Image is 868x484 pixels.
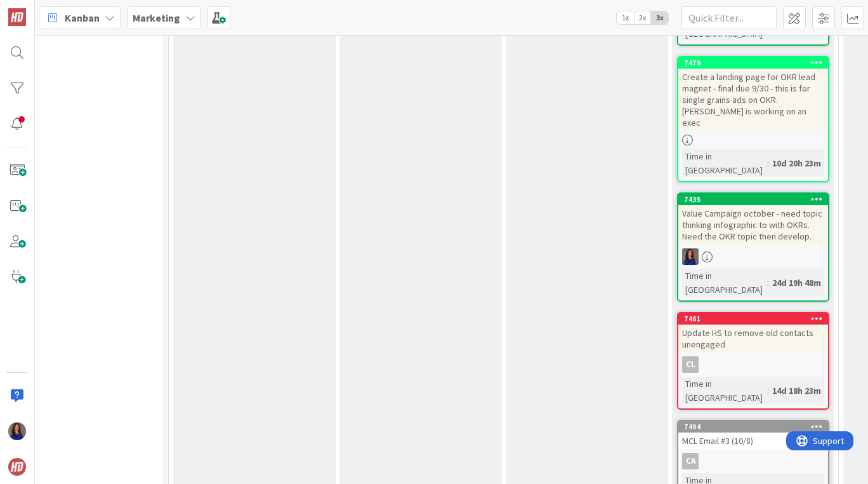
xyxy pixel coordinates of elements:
[682,149,767,177] div: Time in [GEOGRAPHIC_DATA]
[678,57,828,131] div: 7479Create a landing page for OKR lead magnet - final due 9/30 - this is for single grains ads on...
[8,422,26,440] img: SL
[617,11,634,24] span: 1x
[682,453,699,469] div: CA
[678,313,828,353] div: 7461Update HS to remove old contacts unengaged
[678,453,828,469] div: CA
[682,356,699,373] div: CL
[678,57,828,69] div: 7479
[684,314,828,323] div: 7461
[678,356,828,373] div: CL
[682,377,767,405] div: Time in [GEOGRAPHIC_DATA]
[634,11,651,24] span: 2x
[678,69,828,131] div: Create a landing page for OKR lead magnet - final due 9/30 - this is for single grains ads on OKR...
[769,384,824,398] div: 14d 18h 23m
[651,11,668,24] span: 3x
[684,58,828,67] div: 7479
[678,313,828,325] div: 7461
[678,325,828,353] div: Update HS to remove old contacts unengaged
[678,433,828,449] div: MCL Email #3 (10/8)
[682,248,699,265] img: SL
[65,10,100,25] span: Kanban
[682,269,767,297] div: Time in [GEOGRAPHIC_DATA]
[8,458,26,476] img: avatar
[767,276,769,290] span: :
[678,205,828,245] div: Value Campaign october - need topic thinking infographic to with OKRs. Need the OKR topic then de...
[769,156,824,170] div: 10d 20h 23m
[133,11,180,24] b: Marketing
[684,195,828,204] div: 7435
[681,6,777,29] input: Quick Filter...
[27,2,58,17] span: Support
[678,194,828,205] div: 7435
[678,194,828,245] div: 7435Value Campaign october - need topic thinking infographic to with OKRs. Need the OKR topic the...
[767,156,769,170] span: :
[678,248,828,265] div: SL
[8,8,26,26] img: Visit kanbanzone.com
[684,422,828,431] div: 7494
[767,384,769,398] span: :
[678,421,828,449] div: 7494MCL Email #3 (10/8)
[769,276,824,290] div: 24d 19h 48m
[678,421,828,433] div: 7494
